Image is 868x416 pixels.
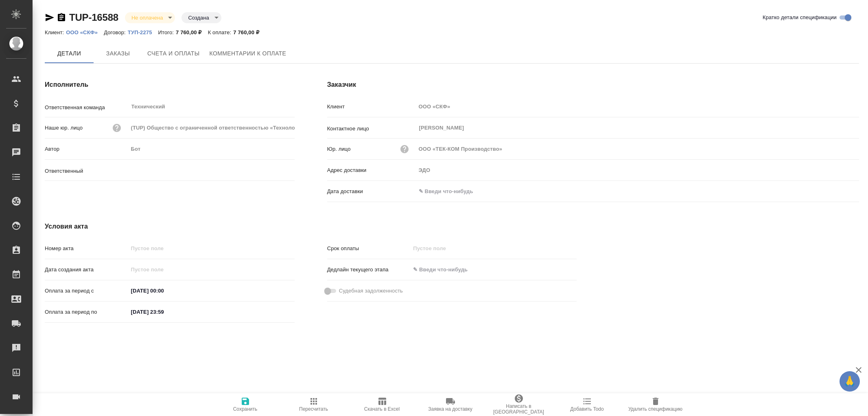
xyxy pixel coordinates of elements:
p: Дата доставки [327,187,416,196]
p: Номер акта [45,244,128,253]
span: Счета и оплаты [147,48,200,59]
span: 🙏 [843,373,857,390]
div: Не оплачена [125,12,175,23]
p: Дата создания акта [45,266,128,274]
p: Адрес доставки [327,166,416,174]
p: Наше юр. лицо [45,124,83,132]
input: Пустое поле [128,242,295,254]
div: Не оплачена [181,12,221,23]
h4: Заказчик [327,80,859,90]
span: Детали [50,48,89,59]
input: Пустое поле [416,143,859,155]
input: ✎ Введи что-нибудь [128,306,199,318]
p: К оплате: [208,29,234,35]
button: Не оплачена [129,14,165,21]
h4: Условия акта [45,222,577,231]
input: ✎ Введи что-нибудь [416,185,487,197]
span: Комментарии к оплате [210,48,286,59]
input: Пустое поле [416,164,859,176]
input: Пустое поле [128,264,199,275]
span: Заказы [98,48,138,59]
p: Клиент [327,103,416,111]
input: ✎ Введи что-нибудь [410,264,481,275]
p: Ответственная команда [45,103,128,112]
button: Скопировать ссылку [57,13,66,22]
p: 7 760,00 ₽ [233,29,265,35]
input: Пустое поле [128,143,295,155]
p: Договор: [104,29,128,35]
h4: Исполнитель [45,80,295,90]
p: Ответственный [45,167,128,175]
p: Юр. лицо [327,145,351,153]
input: Пустое поле [410,242,481,254]
span: Кратко детали спецификации [763,13,837,22]
p: Клиент: [45,29,66,35]
a: ООО «СКФ» [66,29,104,35]
p: Оплата за период с [45,287,128,295]
a: ТУП-2275 [128,29,158,35]
p: Дедлайн текущего этапа [327,266,411,274]
input: ✎ Введи что-нибудь [128,285,199,297]
p: Контактное лицо [327,125,416,133]
input: Пустое поле [416,101,859,112]
button: Open [290,169,292,171]
p: ТУП-2275 [128,29,158,35]
p: 7 760,00 ₽ [176,29,208,35]
p: Срок оплаты [327,244,411,253]
p: ООО «СКФ» [66,29,104,35]
input: Пустое поле [128,122,295,134]
p: Итого: [158,29,176,35]
p: Оплата за период по [45,308,128,316]
a: TUP-16588 [69,12,118,23]
span: Судебная задолженность [339,287,403,295]
p: Автор [45,145,128,153]
button: 🙏 [840,371,860,392]
button: Скопировать ссылку для ЯМессенджера [45,13,55,22]
button: Создана [186,14,211,21]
